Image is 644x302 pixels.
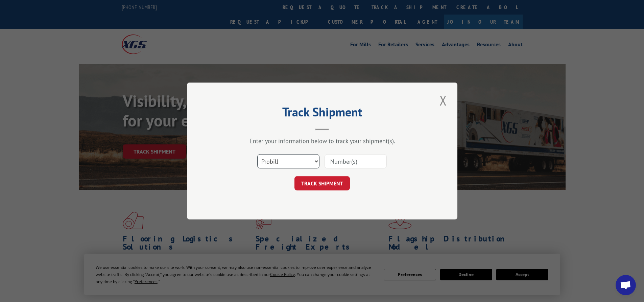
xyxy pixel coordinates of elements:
button: TRACK SHIPMENT [294,176,350,190]
a: Open chat [616,275,636,295]
input: Number(s) [325,154,387,168]
button: Close modal [437,91,449,110]
h2: Track Shipment [221,107,424,120]
div: Enter your information below to track your shipment(s). [221,137,424,145]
